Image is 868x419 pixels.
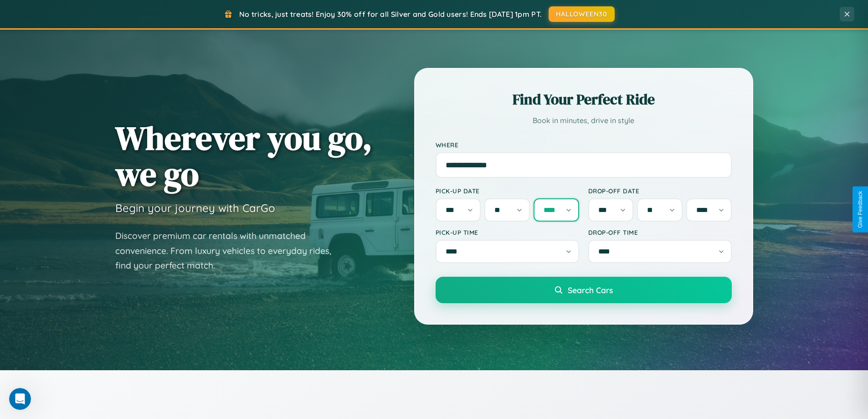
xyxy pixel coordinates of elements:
[549,6,615,22] button: HALLOWEEN30
[115,228,343,273] p: Discover premium car rentals with unmatched convenience. From luxury vehicles to everyday rides, ...
[857,191,863,228] div: Give Feedback
[436,228,579,236] label: Pick-up Time
[9,388,31,410] iframe: Intercom live chat
[115,120,372,192] h1: Wherever you go, we go
[436,141,732,149] label: Where
[115,201,275,215] h3: Begin your journey with CarGo
[436,277,732,303] button: Search Cars
[436,89,732,109] h2: Find Your Perfect Ride
[436,114,732,127] p: Book in minutes, drive in style
[568,285,613,295] span: Search Cars
[239,10,542,19] span: No tricks, just treats! Enjoy 30% off for all Silver and Gold users! Ends [DATE] 1pm PT.
[588,187,732,195] label: Drop-off Date
[588,228,732,236] label: Drop-off Time
[436,187,579,195] label: Pick-up Date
